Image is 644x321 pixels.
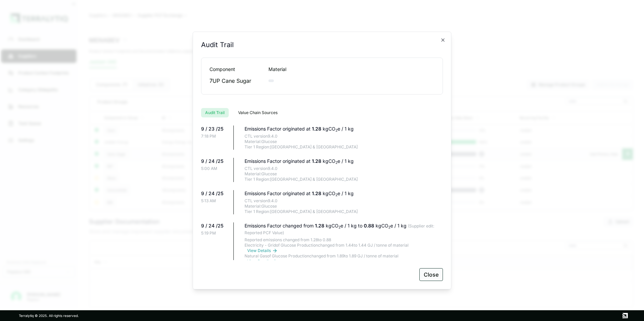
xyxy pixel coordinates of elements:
div: Reported emissions changed from 1.28 to 0.88 [245,237,443,243]
div: CTL version 9.4.0 [245,198,443,204]
div: 5:19 PM [201,230,228,236]
h2: Audit Trail [201,40,234,49]
div: Material: Glucose [245,139,443,144]
div: Tier 1 Region: [GEOGRAPHIC_DATA] & [GEOGRAPHIC_DATA] [245,209,443,214]
sub: 2 [335,128,337,133]
div: 9 / 24 /25 [201,158,228,165]
div: Tier 1 Region: [GEOGRAPHIC_DATA] & [GEOGRAPHIC_DATA] [245,144,443,150]
div: Tier 1 Region: [GEOGRAPHIC_DATA] & [GEOGRAPHIC_DATA] [245,177,443,182]
div: Component [210,66,258,73]
div: 9 / 24 /25 [201,190,228,197]
div: RFI tabs [201,103,443,117]
div: Emissions Factor changed from kgCO e / 1 kg to kgCO e / 1 kg [245,222,443,236]
span: 1.28 [312,158,323,164]
div: 7UP Cane Sugar [210,77,258,85]
sub: 2 [335,193,337,197]
span: 1.28 [312,126,323,132]
button: Value Chain Sources [234,108,282,117]
span: 1.28 [315,223,326,228]
div: CTL version 9.4.0 [245,134,443,139]
div: 7:18 PM [201,134,228,139]
sub: 2 [388,225,390,229]
sub: 2 [335,160,337,165]
div: 5:13 AM [201,198,228,204]
div: Material: Glucose [245,171,443,177]
span: 1.28 [312,190,323,196]
button: View Details [247,248,278,253]
div: Electricity - Grid of Glucose Production changed from 1.44 to 1.44 GJ / tonne of material [245,243,443,253]
div: Emissions Factor originated at kgCO e / 1 kg [245,190,443,197]
sub: 2 [339,225,341,229]
div: Material: Glucose [245,204,443,209]
div: Emissions Factor originated at kgCO e / 1 kg [245,126,443,132]
div: Natural Gas of Glucose Production changed from 1.89 to 1.89 GJ / tonne of material [245,253,443,264]
div: CTL version 9.4.0 [245,166,443,171]
div: Emissions Factor originated at kgCO e / 1 kg [245,158,443,165]
div: Material [268,66,317,73]
button: Close [419,268,443,281]
button: View Details [247,259,278,264]
span: 0.88 [364,223,376,228]
div: 9 / 24 /25 [201,222,228,229]
button: Audit Trail [201,108,229,117]
div: 5:00 AM [201,166,228,171]
div: 9 / 23 /25 [201,126,228,132]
